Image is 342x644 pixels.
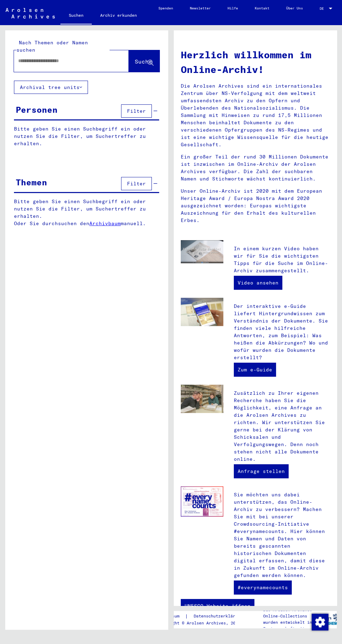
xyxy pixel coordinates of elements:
[6,8,55,18] img: Arolsen_neg.svg
[234,303,330,361] p: Der interaktive e-Guide liefert Hintergrundwissen zum Verständnis der Dokumente. Sie finden viele...
[181,82,330,148] p: Die Arolsen Archives sind ein internationales Zentrum über NS-Verfolgung mit dem weltweit umfasse...
[234,276,282,290] a: Video ansehen
[60,7,92,25] a: Suchen
[181,486,223,517] img: enc.jpg
[181,240,223,264] img: video.jpg
[14,125,159,147] p: Bitte geben Sie einen Suchbegriff ein oder nutzen Sie die Filter, um Suchertreffer zu erhalten.
[157,613,251,620] div: |
[14,198,159,227] p: Bitte geben Sie einen Suchbegriff ein oder nutzen Sie die Filter, um Suchertreffer zu erhalten. O...
[234,580,292,594] a: #everynamecounts
[16,176,47,188] div: Themen
[127,108,146,114] span: Filter
[234,245,330,274] p: In einem kurzen Video haben wir für Sie die wichtigsten Tipps für die Suche im Online-Archiv zusa...
[121,104,152,118] button: Filter
[181,298,223,326] img: eguide.jpg
[263,619,317,632] p: wurden entwickelt in Partnerschaft mit
[234,464,289,478] a: Anfrage stellen
[312,614,328,630] img: Zustimmung ändern
[234,390,330,463] p: Zusätzlich zu Ihrer eigenen Recherche haben Sie die Möglichkeit, eine Anfrage an die Arolsen Arch...
[234,491,330,579] p: Sie möchten uns dabei unterstützen, das Online-Archiv zu verbessern? Machen Sie mit bei unserer C...
[16,39,88,53] mat-label: Nach Themen oder Namen suchen
[181,385,223,413] img: inquiries.jpg
[320,7,327,10] span: DE
[127,180,146,187] span: Filter
[129,50,159,72] button: Suche
[121,177,152,190] button: Filter
[16,103,58,116] div: Personen
[181,153,330,183] p: Ein großer Teil der rund 30 Millionen Dokumente ist inzwischen im Online-Archiv der Arolsen Archi...
[181,599,254,613] a: UNESCO-Website öffnen
[92,7,145,24] a: Archiv erkunden
[157,620,251,626] p: Copyright © Arolsen Archives, 2021
[188,613,251,620] a: Datenschutzerklärung
[14,81,88,94] button: Archival tree units
[181,187,330,224] p: Unser Online-Archiv ist 2020 mit dem European Heritage Award / Europa Nostra Award 2020 ausgezeic...
[135,58,152,65] span: Suche
[234,363,276,377] a: Zum e-Guide
[181,47,330,77] h1: Herzlich willkommen im Online-Archiv!
[263,607,317,619] p: Die Arolsen Archives Online-Collections
[89,220,121,227] a: Archivbaum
